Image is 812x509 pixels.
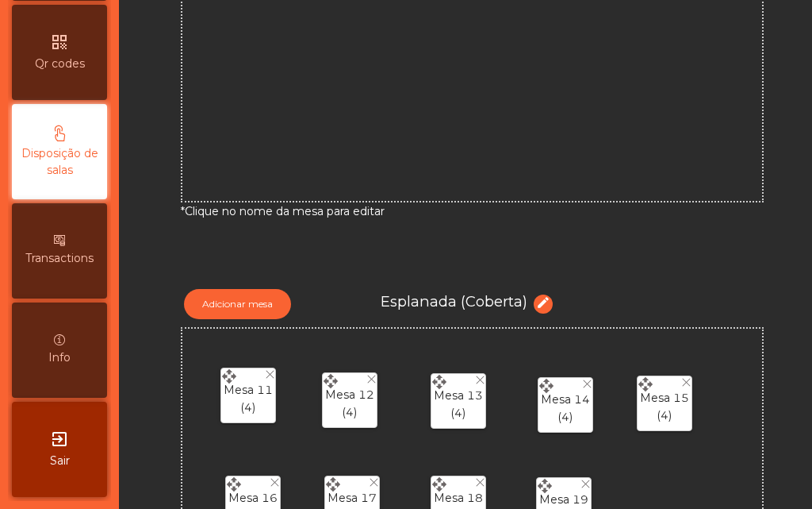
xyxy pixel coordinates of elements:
[327,489,377,507] p: Mesa 17
[48,349,71,366] span: Info
[224,375,273,416] div: (4)
[434,489,483,507] p: Mesa 18
[539,491,588,509] p: Mesa 19
[50,453,70,469] span: Sair
[50,33,69,52] i: qr_code
[35,56,85,72] span: Qr codes
[434,387,483,405] p: Mesa 13
[325,380,374,421] div: (4)
[224,381,273,399] p: Mesa 11
[25,250,94,267] span: Transactions
[541,384,590,426] div: (4)
[640,383,689,424] div: (4)
[536,295,550,310] i: edit
[181,202,385,221] p: *Clique no nome da mesa para editar
[16,145,103,179] span: Disposição de salas
[640,389,689,407] p: Mesa 15
[50,430,69,449] i: exit_to_app
[534,295,553,314] button: edit
[184,289,291,319] button: Adicionar mesa
[228,489,278,507] p: Mesa 16
[325,386,374,404] p: Mesa 12
[434,380,483,422] div: (4)
[541,391,590,409] p: Mesa 14
[381,292,527,310] h5: Esplanada (Coberta)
